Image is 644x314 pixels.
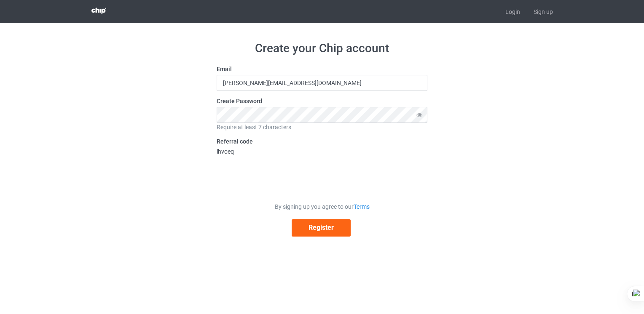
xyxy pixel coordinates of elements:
label: Create Password [217,97,427,105]
h1: Create your Chip account [217,41,427,56]
iframe: reCAPTCHA [258,162,386,194]
div: By signing up you agree to our [217,202,427,211]
label: Email [217,65,427,73]
div: Require at least 7 characters [217,123,427,131]
label: Referral code [217,137,427,146]
div: lhvoeq [217,147,427,156]
a: Terms [354,203,370,210]
button: Register [292,219,351,237]
img: 3d383065fc803cdd16c62507c020ddf8.png [91,8,106,14]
